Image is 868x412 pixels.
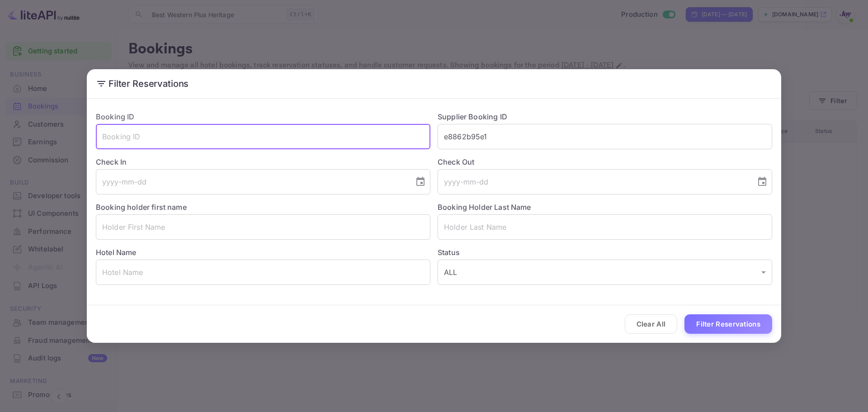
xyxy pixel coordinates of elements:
input: yyyy-mm-dd [438,169,750,194]
label: Check In [96,156,430,167]
label: Status [438,247,772,258]
input: yyyy-mm-dd [96,169,408,194]
label: Booking holder first name [96,203,187,212]
input: Holder First Name [96,214,430,240]
button: Clear All [625,314,678,334]
label: Hotel Name [96,248,137,257]
label: Check Out [438,156,772,167]
h2: Filter Reservations [87,69,781,98]
label: Booking Holder Last Name [438,203,531,212]
label: Booking ID [96,112,135,121]
button: Choose date [411,173,429,191]
label: Supplier Booking ID [438,112,507,121]
div: ALL [438,260,772,285]
input: Supplier Booking ID [438,124,772,149]
button: Choose date [753,173,771,191]
input: Hotel Name [96,260,430,285]
button: Filter Reservations [684,314,772,334]
input: Holder Last Name [438,214,772,240]
input: Booking ID [96,124,430,149]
